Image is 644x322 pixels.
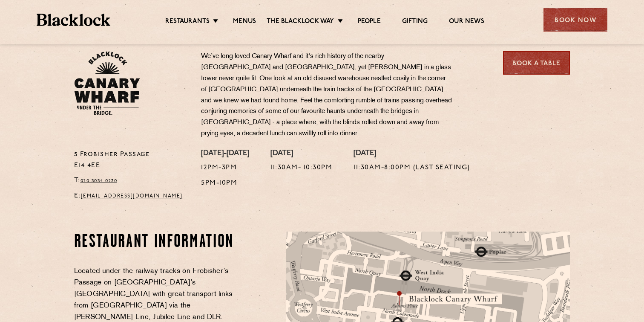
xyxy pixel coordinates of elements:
[74,149,189,171] p: 5 Frobisher Passage E14 4EE
[543,8,607,32] div: Book Now
[449,17,484,27] a: Our News
[354,149,470,159] h4: [DATE]
[402,17,428,27] a: Gifting
[267,17,334,27] a: The Blacklock Way
[165,17,210,27] a: Restaurants
[201,149,249,159] h4: [DATE]-[DATE]
[74,51,140,115] img: BL_CW_Logo_Website.svg
[270,162,332,174] p: 11:30am- 10:30pm
[74,268,233,321] span: Located under the railway tracks on Frobisher’s Passage on [GEOGRAPHIC_DATA]’s [GEOGRAPHIC_DATA] ...
[74,175,189,186] p: T:
[74,191,189,202] p: E:
[503,51,570,75] a: Book a Table
[233,17,256,27] a: Menus
[201,178,249,189] p: 5pm-10pm
[201,51,452,139] p: We’ve long loved Canary Wharf and it's rich history of the nearby [GEOGRAPHIC_DATA] and [GEOGRAPH...
[358,17,381,27] a: People
[270,149,332,159] h4: [DATE]
[354,162,470,174] p: 11:30am-8:00pm (Last Seating)
[74,232,237,253] h2: Restaurant Information
[201,162,249,174] p: 12pm-3pm
[81,194,183,199] a: [EMAIL_ADDRESS][DOMAIN_NAME]
[37,14,110,26] img: BL_Textured_Logo-footer-cropped.svg
[80,178,118,183] a: 020 3034 0230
